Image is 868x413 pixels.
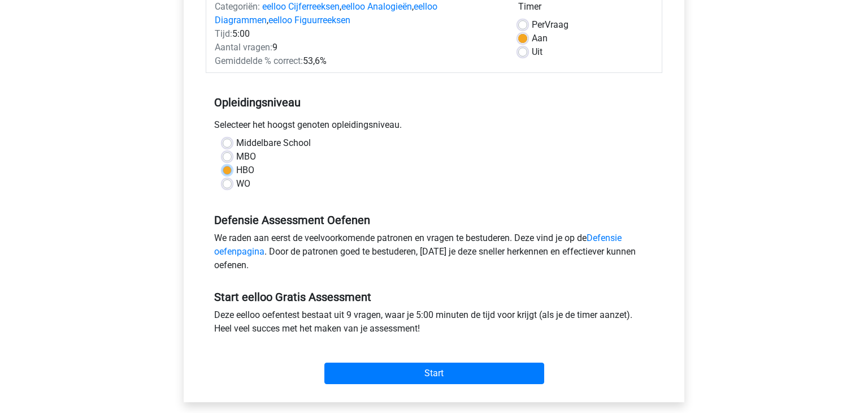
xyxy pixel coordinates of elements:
a: eelloo Figuurreeksen [268,15,350,25]
div: 5:00 [206,27,510,41]
div: We raden aan eerst de veelvoorkomende patronen en vragen te bestuderen. Deze vind je op de . Door... [206,231,662,277]
a: eelloo Analogieën [341,1,412,12]
label: HBO [236,164,254,177]
span: Tijd: [215,28,232,39]
div: Selecteer het hoogst genoten opleidingsniveau. [206,118,662,136]
label: Uit [532,45,542,59]
div: Deze eelloo oefentest bestaat uit 9 vragen, waar je 5:00 minuten de tijd voor krijgt (als je de t... [206,308,662,340]
div: 9 [206,41,510,54]
span: Per [532,19,545,30]
h5: Start eelloo Gratis Assessment [214,290,654,304]
h5: Defensie Assessment Oefenen [214,213,654,227]
label: WO [236,177,250,191]
h5: Opleidingsniveau [214,91,654,114]
a: eelloo Cijferreeksen [262,1,340,12]
label: Vraag [532,18,568,32]
input: Start [324,363,544,384]
label: Aan [532,32,548,45]
div: 53,6% [206,54,510,68]
span: Aantal vragen: [215,42,272,53]
span: Gemiddelde % correct: [215,55,303,66]
label: MBO [236,150,256,164]
span: Categoriën: [215,1,260,12]
label: Middelbare School [236,136,311,150]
